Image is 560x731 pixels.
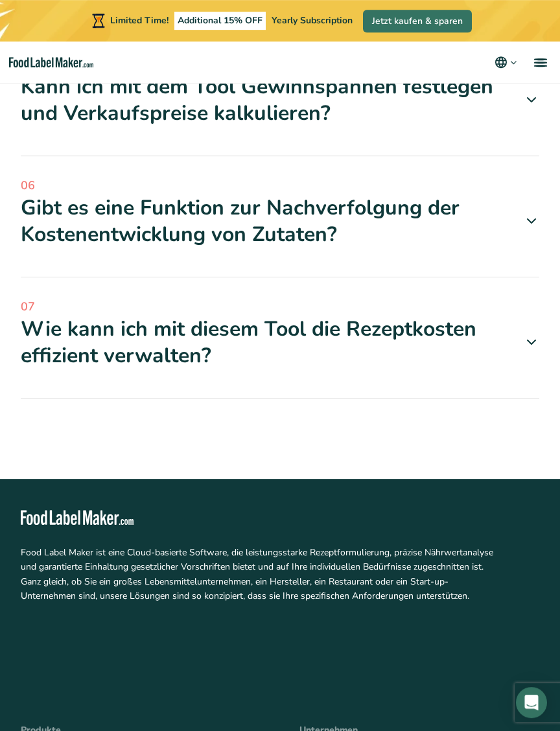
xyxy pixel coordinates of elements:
div: Wie kann ich mit diesem Tool die Rezeptkosten effizient verwalten? [21,316,539,369]
span: Yearly Subscription [272,14,353,27]
img: Das Mastercard-Logo mit einem roten Kreis und der Aufschrift [21,664,54,684]
div: Open Intercom Messenger [516,687,547,718]
a: 07 Wie kann ich mit diesem Tool die Rezeptkosten effizient verwalten? [21,298,539,369]
div: Kann ich mit dem Tool Gewinnspannen festlegen und Verkaufspreise kalkulieren? [21,73,539,127]
a: 05 Kann ich mit dem Tool Gewinnspannen festlegen und Verkaufspreise kalkulieren? [21,56,539,127]
a: Jetzt kaufen & sparen [363,10,472,32]
img: Das Visa-Logo mit blauen Buchstaben und einem gelben Streifen über dem [74,668,114,681]
img: Instagram-Symbol [21,624,40,644]
a: menu [519,41,560,83]
img: Etikettiermaschine für Lebensmittel - weiß [21,510,134,525]
p: Food Label Maker ist eine Cloud-basierte Software, die leistungsstarke Rezeptformulierung, präzis... [21,546,498,604]
span: Additional 15% OFF [174,12,266,30]
span: Limited Time! [110,14,169,27]
span: 07 [21,298,539,316]
div: Gibt es eine Funktion zur Nachverfolgung der Kostenentwicklung von Zutaten? [21,194,539,248]
a: 06 Gibt es eine Funktion zur Nachverfolgung der Kostenentwicklung von Zutaten? [21,177,539,248]
span: 06 [21,177,539,194]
